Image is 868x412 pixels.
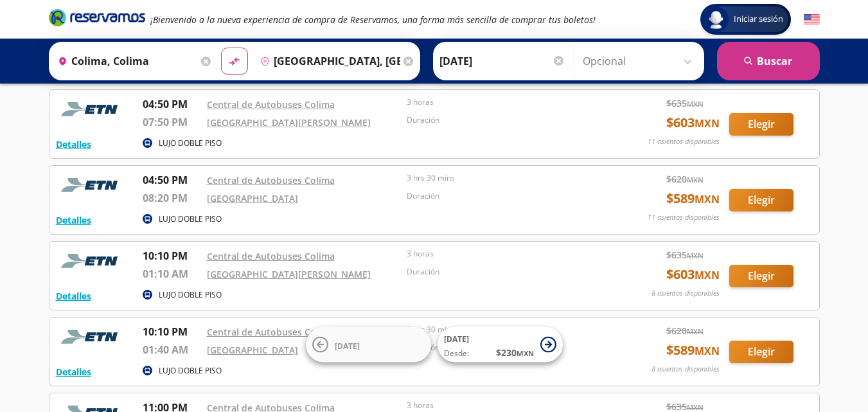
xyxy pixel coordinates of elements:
[53,45,198,77] input: Buscar Origen
[517,348,534,358] small: MXN
[666,324,704,337] span: $ 620
[159,289,222,301] p: LUJO DOBLE PISO
[143,114,200,130] p: 07:50 PM
[143,190,200,206] p: 08:20 PM
[651,288,720,299] p: 8 asientos disponibles
[648,136,720,147] p: 11 asientos disponibles
[56,172,127,198] img: RESERVAMOS
[666,248,704,262] span: $ 635
[143,266,200,282] p: 01:10 AM
[583,45,698,77] input: Opcional
[407,248,601,260] p: 3 horas
[159,138,222,149] p: LUJO DOBLE PISO
[143,96,200,112] p: 04:50 PM
[335,340,360,351] span: [DATE]
[666,113,720,132] span: $ 603
[407,172,601,184] p: 3 hrs 30 mins
[695,116,720,130] small: MXN
[687,402,704,412] small: MXN
[159,365,222,377] p: LUJO DOBLE PISO
[56,213,91,227] button: Detalles
[143,172,200,188] p: 04:50 PM
[56,289,91,303] button: Detalles
[207,174,335,186] a: Central de Autobuses Colima
[306,327,431,363] button: [DATE]
[207,98,335,111] a: Central de Autobuses Colima
[695,344,720,358] small: MXN
[407,324,601,336] p: 3 hrs 30 mins
[207,268,371,280] a: [GEOGRAPHIC_DATA][PERSON_NAME]
[56,365,91,379] button: Detalles
[729,113,793,136] button: Elegir
[687,175,704,184] small: MXN
[143,324,200,339] p: 10:10 PM
[444,348,469,359] span: Desde:
[143,248,200,264] p: 10:10 PM
[407,96,601,108] p: 3 horas
[56,324,127,350] img: RESERVAMOS
[687,251,704,260] small: MXN
[695,192,720,206] small: MXN
[207,116,371,129] a: [GEOGRAPHIC_DATA][PERSON_NAME]
[496,346,534,359] span: $ 230
[407,114,601,126] p: Duración
[159,213,222,225] p: LUJO DOBLE PISO
[207,344,298,356] a: [GEOGRAPHIC_DATA]
[729,189,793,211] button: Elegir
[729,341,793,363] button: Elegir
[143,342,200,357] p: 01:40 AM
[666,341,720,360] span: $ 589
[648,212,720,223] p: 11 asientos disponibles
[729,13,788,26] span: Iniciar sesión
[207,192,298,204] a: [GEOGRAPHIC_DATA]
[666,96,704,110] span: $ 635
[444,334,469,345] span: [DATE]
[729,265,793,287] button: Elegir
[255,45,400,77] input: Buscar Destino
[150,13,596,26] em: ¡Bienvenido a la nueva experiencia de compra de Reservamos, una forma más sencilla de comprar tus...
[666,189,720,208] span: $ 589
[407,266,601,278] p: Duración
[651,364,720,375] p: 8 asientos disponibles
[438,327,563,363] button: [DATE]Desde:$230MXN
[49,8,145,31] a: Brand Logo
[687,99,704,109] small: MXN
[695,268,720,282] small: MXN
[666,172,704,186] span: $ 620
[407,400,601,411] p: 3 horas
[804,12,820,28] button: English
[666,265,720,284] span: $ 603
[56,96,127,122] img: RESERVAMOS
[56,138,91,151] button: Detalles
[49,8,145,27] i: Brand Logo
[687,327,704,336] small: MXN
[717,42,820,80] button: Buscar
[439,45,565,77] input: Elegir Fecha
[56,248,127,274] img: RESERVAMOS
[207,326,335,338] a: Central de Autobuses Colima
[407,190,601,202] p: Duración
[207,250,335,262] a: Central de Autobuses Colima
